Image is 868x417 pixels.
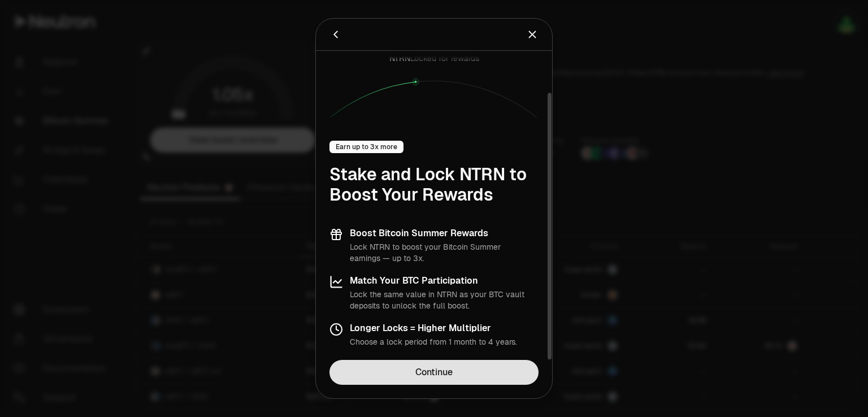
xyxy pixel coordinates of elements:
div: Earn up to 3x more [329,141,403,153]
div: Locked for rewards [389,53,479,64]
h3: Longer Locks = Higher Multiplier [350,323,517,334]
h3: Match Your BTC Participation [350,275,539,286]
span: NTRN [389,53,410,63]
h3: Boost Bitcoin Summer Rewards [350,228,539,239]
a: Continue [329,360,539,385]
p: Lock NTRN to boost your Bitcoin Summer earnings — up to 3x. [350,241,539,264]
h1: Stake and Lock NTRN to Boost Your Rewards [329,164,539,205]
button: Back [329,27,342,42]
button: Close [526,27,539,42]
p: Choose a lock period from 1 month to 4 years. [350,336,517,347]
p: Lock the same value in NTRN as your BTC vault deposits to unlock the full boost. [350,289,539,311]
